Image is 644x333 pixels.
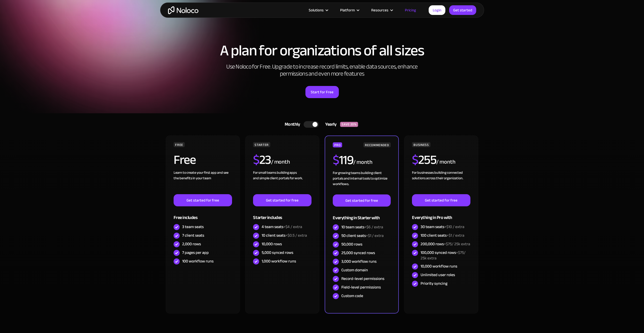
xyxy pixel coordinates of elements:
div: Everything in Starter with [333,207,390,223]
div: 3,000 workflow runs [341,259,377,264]
a: Get started for free [253,194,311,206]
div: 1,000 workflow runs [262,258,296,264]
div: 5,000 synced rows [262,250,293,255]
div: 7 pages per app [182,250,209,255]
div: 30 team seats [421,224,464,230]
div: 200,000 rows [421,241,470,247]
div: Unlimited user roles [421,272,455,278]
span: $ [333,148,339,172]
a: Get started for free [333,194,390,207]
div: Monthly [278,121,304,128]
div: 100 workflow runs [182,258,214,264]
div: 2,000 rows [182,241,201,247]
div: Resources [365,7,399,13]
span: +$75/ 25k extra [421,249,466,262]
div: Custom domain [341,267,368,273]
h2: Free [174,153,196,166]
a: home [168,6,198,14]
div: 50 client seats [341,233,384,238]
span: +$6 / extra [364,223,383,231]
div: Record-level permissions [341,276,384,281]
div: PRO [333,142,342,147]
span: +$1 / extra [366,232,384,239]
span: +$75/ 25k extra [444,240,470,248]
div: Custom code [341,293,363,299]
div: For businesses building connected solutions across their organization. ‍ [412,170,470,194]
div: Solutions [309,7,324,13]
div: Priority syncing [421,281,447,286]
span: +$4 / extra [283,223,302,231]
h2: 23 [253,153,271,166]
a: Pricing [399,7,422,13]
div: FREE [174,142,185,147]
div: 100 client seats [421,233,464,238]
span: +$0.5 / extra [285,232,307,239]
span: +$10 / extra [444,223,464,231]
div: Free includes [174,206,232,223]
a: Login [429,5,445,15]
h2: Use Noloco for Free. Upgrade to increase record limits, enable data sources, enhance permissions ... [221,63,423,77]
div: / month [353,158,372,166]
div: 100,000 synced rows [421,250,470,261]
div: Starter includes [253,206,311,223]
h2: 119 [333,154,353,166]
div: RECOMMENDED [363,142,390,147]
div: 10 client seats [262,233,307,238]
a: Get started for free [412,194,470,206]
a: Get started for free [174,194,232,206]
div: 10 team seats [341,224,383,230]
span: $ [412,148,418,172]
div: Platform [340,7,355,13]
div: 10,000 workflow runs [421,263,457,269]
div: 3 team seats [182,224,204,230]
div: 50,000 rows [341,241,362,247]
a: Get started [449,5,476,15]
div: Solutions [302,7,334,13]
div: Field-level permissions [341,284,381,290]
div: 4 team seats [262,224,302,230]
a: Start for Free [305,86,339,98]
div: STARTER [253,142,270,147]
div: For growing teams building client portals and internal tools to optimize workflows. [333,170,390,194]
span: $ [253,148,259,172]
div: Learn to create your first app and see the benefits in your team ‍ [174,170,232,194]
div: Platform [334,7,365,13]
div: Everything in Pro with [412,206,470,223]
div: 25,000 synced rows [341,250,375,256]
div: / month [436,158,455,166]
span: +$1 / extra [447,232,464,239]
div: Resources [371,7,388,13]
div: Yearly [319,121,340,128]
div: For small teams building apps and simple client portals for work. ‍ [253,170,311,194]
h2: 255 [412,153,436,166]
div: 10,000 rows [262,241,282,247]
div: / month [271,158,290,166]
div: BUSINESS [412,142,430,147]
div: SAVE 20% [340,122,358,127]
h1: A plan for organizations of all sizes [165,43,479,58]
div: 7 client seats [182,233,204,238]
